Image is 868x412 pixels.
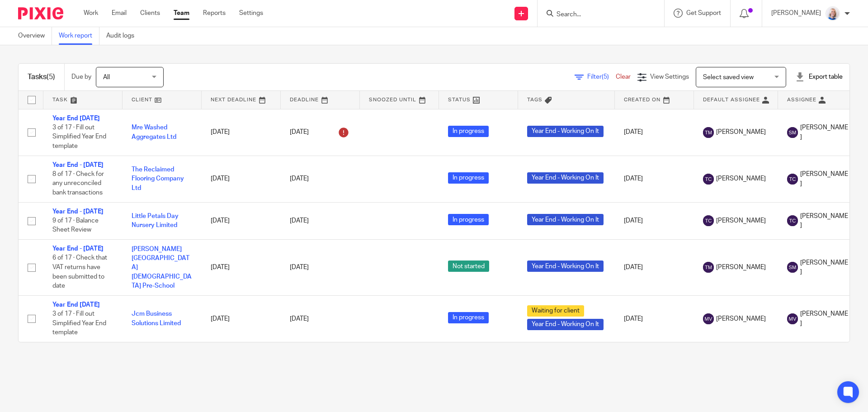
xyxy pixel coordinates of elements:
a: Audit logs [106,27,141,45]
div: [DATE] [290,263,351,272]
a: Year End - [DATE] [52,162,104,168]
span: Year End - Working On It [527,260,604,272]
span: [PERSON_NAME] [716,128,766,137]
a: Overview [18,27,52,45]
span: 8 of 17 · Check for any unreconciled bank transactions [52,171,104,196]
p: Due by [71,72,91,81]
h1: Tasks [28,72,55,82]
span: Not started [448,260,489,272]
td: [DATE] [615,295,694,342]
img: svg%3E [703,215,714,226]
a: Year End [DATE] [52,115,100,122]
span: [PERSON_NAME] [800,309,848,328]
span: 6 of 17 · Check that VAT returns have been submitted to date [52,255,107,289]
span: Year End - Working On It [527,319,604,330]
p: [PERSON_NAME] [771,9,821,18]
img: Low%20Res%20-%20Your%20Support%20Team%20-5.jpg [826,6,840,21]
span: In progress [448,214,489,225]
td: [DATE] [202,202,281,239]
span: (5) [47,73,55,81]
td: [DATE] [202,109,281,156]
td: [DATE] [202,240,281,296]
span: [PERSON_NAME] [800,123,848,142]
span: [PERSON_NAME] [800,212,848,230]
img: Pixie [18,7,63,19]
div: [DATE] [290,314,351,323]
img: svg%3E [787,262,798,273]
div: [DATE] [290,216,351,225]
span: Year End - Working On It [527,126,604,137]
a: Work report [59,27,99,45]
td: [DATE] [615,109,694,156]
input: Search [556,11,637,19]
span: [PERSON_NAME] [716,314,766,323]
div: [DATE] [290,125,351,140]
img: svg%3E [703,313,714,324]
span: Waiting for client [527,305,584,317]
span: All [103,74,110,81]
span: In progress [448,312,489,323]
a: The Reclaimed Flooring Company Ltd [132,166,184,191]
a: Email [112,9,127,18]
a: Reports [203,9,226,18]
div: Export table [795,72,843,81]
a: Clients [140,9,160,18]
img: svg%3E [787,215,798,226]
a: Work [84,9,98,18]
span: 3 of 17 · Fill out Simplified Year End template [52,311,106,336]
span: View Settings [650,74,689,80]
span: [PERSON_NAME] [716,174,766,183]
div: [DATE] [290,174,351,183]
img: svg%3E [703,262,714,273]
span: Filter [587,74,616,80]
a: Year End [DATE] [52,302,100,308]
span: 3 of 17 · Fill out Simplified Year End template [52,124,106,149]
img: svg%3E [703,127,714,138]
a: Little Petals Day Nursery Limited [132,213,179,228]
span: (5) [602,74,609,80]
td: [DATE] [615,240,694,296]
img: svg%3E [787,174,798,185]
span: [PERSON_NAME] [716,263,766,272]
span: Select saved view [703,74,754,81]
a: Clear [616,74,631,80]
td: [DATE] [615,202,694,239]
td: [DATE] [615,156,694,202]
span: In progress [448,172,489,184]
span: Get Support [686,10,721,16]
span: In progress [448,126,489,137]
img: svg%3E [787,313,798,324]
a: Mre Washed Aggregates Ltd [132,124,176,140]
span: [PERSON_NAME] [800,258,848,277]
td: [DATE] [202,156,281,202]
img: svg%3E [703,174,714,185]
a: Jcm Business Solutions Limited [132,311,181,326]
span: Tags [527,97,542,102]
span: Year End - Working On It [527,172,604,184]
a: Settings [239,9,263,18]
span: 9 of 17 · Balance Sheet Review [52,218,99,233]
a: [PERSON_NAME][GEOGRAPHIC_DATA][DEMOGRAPHIC_DATA] Pre-School [132,246,192,289]
span: [PERSON_NAME] [800,170,848,188]
a: Year End - [DATE] [52,208,104,215]
td: [DATE] [202,295,281,342]
span: [PERSON_NAME] [716,216,766,225]
img: svg%3E [787,127,798,138]
a: Year End - [DATE] [52,246,104,252]
a: Team [174,9,189,18]
span: Year End - Working On It [527,214,604,225]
